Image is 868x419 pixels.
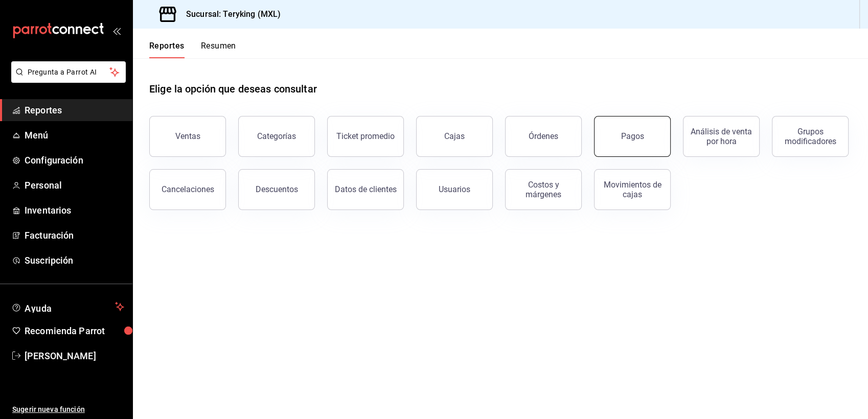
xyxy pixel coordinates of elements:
[25,228,124,242] span: Facturación
[149,169,226,210] button: Cancelaciones
[178,8,281,20] h3: Sucursal: Teryking (MXL)
[25,300,111,313] span: Ayuda
[238,169,315,210] button: Descuentos
[683,116,760,157] button: Análisis de venta por hora
[149,116,226,157] button: Ventas
[25,103,124,117] span: Reportes
[25,203,124,217] span: Inventarios
[25,324,124,338] span: Recomienda Parrot
[112,27,121,35] button: open_drawer_menu
[11,61,126,83] button: Pregunta a Parrot AI
[162,184,214,194] div: Cancelaciones
[25,153,124,167] span: Configuración
[335,184,397,194] div: Datos de clientes
[256,184,298,194] div: Descuentos
[512,180,575,199] div: Costos y márgenes
[201,41,236,58] button: Resumen
[12,404,124,415] span: Sugerir nueva función
[25,349,124,363] span: [PERSON_NAME]
[7,74,126,85] a: Pregunta a Parrot AI
[257,131,296,141] div: Categorías
[149,41,236,58] div: navigation tabs
[416,169,493,210] button: Usuarios
[529,131,558,141] div: Órdenes
[439,184,470,194] div: Usuarios
[336,131,395,141] div: Ticket promedio
[505,169,582,210] button: Costos y márgenes
[149,41,185,58] button: Reportes
[25,253,124,267] span: Suscripción
[175,131,200,141] div: Ventas
[25,128,124,142] span: Menú
[444,131,465,141] div: Cajas
[416,116,493,157] button: Cajas
[149,81,317,97] h1: Elige la opción que deseas consultar
[238,116,315,157] button: Categorías
[505,116,582,157] button: Órdenes
[594,116,671,157] button: Pagos
[601,180,664,199] div: Movimientos de cajas
[690,127,753,146] div: Análisis de venta por hora
[25,178,124,192] span: Personal
[621,131,644,141] div: Pagos
[28,67,110,78] span: Pregunta a Parrot AI
[772,116,849,157] button: Grupos modificadores
[594,169,671,210] button: Movimientos de cajas
[779,127,842,146] div: Grupos modificadores
[327,116,404,157] button: Ticket promedio
[327,169,404,210] button: Datos de clientes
